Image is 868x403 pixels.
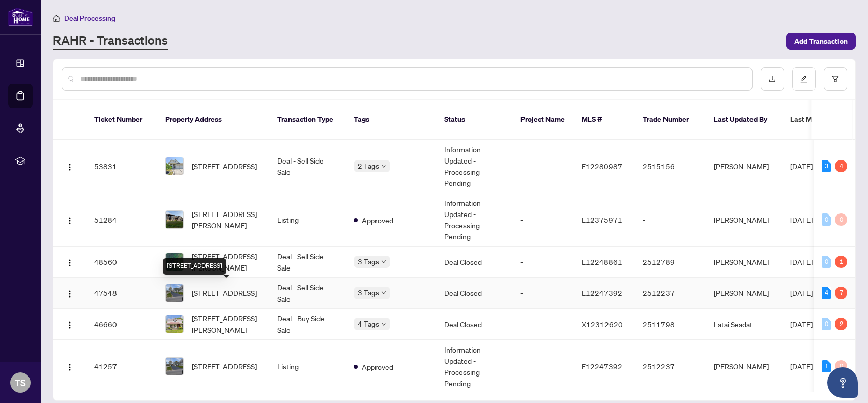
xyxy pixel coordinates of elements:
[269,247,345,278] td: Deal - Sell Side Sale
[436,193,512,247] td: Information Updated - Processing Pending
[634,193,706,247] td: -
[62,211,78,228] button: Logo
[512,309,573,340] td: -
[86,140,157,193] td: 53831
[832,75,839,83] span: filter
[436,309,512,340] td: Deal Closed
[436,278,512,309] td: Deal Closed
[634,309,706,340] td: 2511798
[582,319,623,329] span: X12312620
[706,140,782,193] td: [PERSON_NAME]
[835,318,847,330] div: 2
[792,67,816,91] button: edit
[62,316,78,332] button: Logo
[706,278,782,309] td: [PERSON_NAME]
[66,363,74,371] img: Logo
[66,163,74,171] img: Logo
[86,309,157,340] td: 46660
[192,251,261,273] span: [STREET_ADDRESS][PERSON_NAME]
[634,100,706,140] th: Trade Number
[582,257,622,266] span: E12248861
[269,278,345,309] td: Deal - Sell Side Sale
[192,313,261,335] span: [STREET_ADDRESS][PERSON_NAME]
[66,290,74,298] img: Logo
[822,256,831,268] div: 0
[86,278,157,309] td: 47548
[582,362,622,371] span: E12247392
[269,340,345,393] td: Listing
[16,16,24,24] img: logo_orange.svg
[790,288,813,298] span: [DATE]
[86,100,157,140] th: Ticket Number
[582,162,622,171] span: E12280987
[358,160,379,172] span: 2 Tags
[634,340,706,393] td: 2512237
[822,360,831,372] div: 1
[192,160,257,172] span: [STREET_ADDRESS]
[86,193,157,247] td: 51284
[436,340,512,393] td: Information Updated - Processing Pending
[15,375,26,390] span: TS
[62,285,78,301] button: Logo
[166,253,183,271] img: thumbnail-img
[512,278,573,309] td: -
[166,358,183,375] img: thumbnail-img
[706,309,782,340] td: Latai Seadat
[790,114,852,125] span: Last Modified Date
[381,164,386,169] span: down
[381,259,386,264] span: down
[824,67,847,91] button: filter
[436,247,512,278] td: Deal Closed
[66,321,74,329] img: Logo
[512,247,573,278] td: -
[362,361,393,372] span: Approved
[358,318,379,330] span: 4 Tags
[822,213,831,226] div: 0
[835,213,847,226] div: 0
[800,75,807,83] span: edit
[790,319,813,329] span: [DATE]
[512,100,573,140] th: Project Name
[358,287,379,299] span: 3 Tags
[192,361,257,372] span: [STREET_ADDRESS]
[269,100,345,140] th: Transaction Type
[436,140,512,193] td: Information Updated - Processing Pending
[835,256,847,268] div: 1
[27,59,36,67] img: tab_domain_overview_orange.svg
[822,318,831,330] div: 0
[86,340,157,393] td: 41257
[381,321,386,327] span: down
[706,340,782,393] td: [PERSON_NAME]
[64,14,115,23] span: Deal Processing
[381,290,386,295] span: down
[53,32,168,50] a: RAHR - Transactions
[835,160,847,172] div: 4
[8,8,33,26] img: logo
[822,160,831,172] div: 3
[436,100,512,140] th: Status
[769,75,776,83] span: download
[827,367,858,398] button: Open asap
[706,247,782,278] td: [PERSON_NAME]
[166,157,183,175] img: thumbnail-img
[634,247,706,278] td: 2512789
[790,162,813,171] span: [DATE]
[512,193,573,247] td: -
[112,60,171,67] div: Keywords by Traffic
[28,16,50,24] div: v 4.0.25
[39,60,91,67] div: Domain Overview
[582,215,622,224] span: E12375971
[166,284,183,302] img: thumbnail-img
[166,315,183,333] img: thumbnail-img
[790,257,813,266] span: [DATE]
[16,26,24,35] img: website_grey.svg
[786,33,856,50] button: Add Transaction
[512,140,573,193] td: -
[269,140,345,193] td: Deal - Sell Side Sale
[706,100,782,140] th: Last Updated By
[634,140,706,193] td: 2515156
[822,287,831,299] div: 4
[53,15,60,22] span: home
[835,287,847,299] div: 7
[163,258,226,275] div: [STREET_ADDRESS]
